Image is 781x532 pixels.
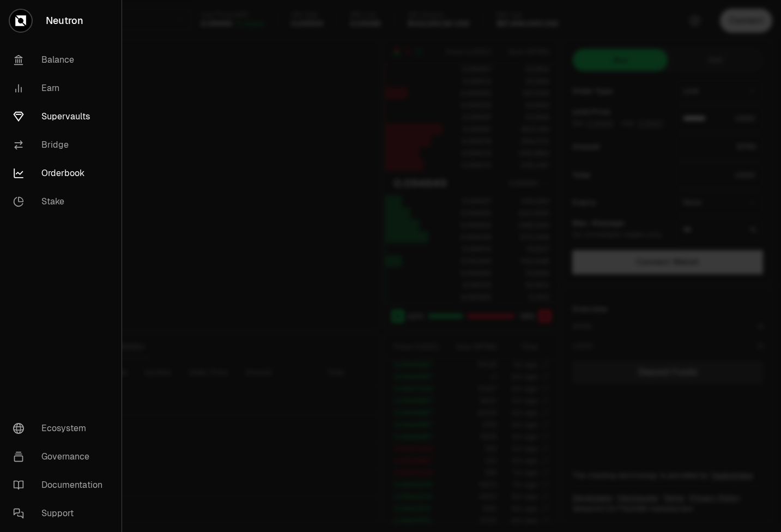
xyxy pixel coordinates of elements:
a: Documentation [4,471,117,499]
a: Stake [4,188,117,216]
a: Governance [4,443,117,471]
a: Bridge [4,131,117,159]
a: Support [4,499,117,528]
a: Ecosystem [4,414,117,443]
a: Supervaults [4,102,117,131]
a: Balance [4,46,117,74]
a: Earn [4,74,117,102]
a: Orderbook [4,159,117,188]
